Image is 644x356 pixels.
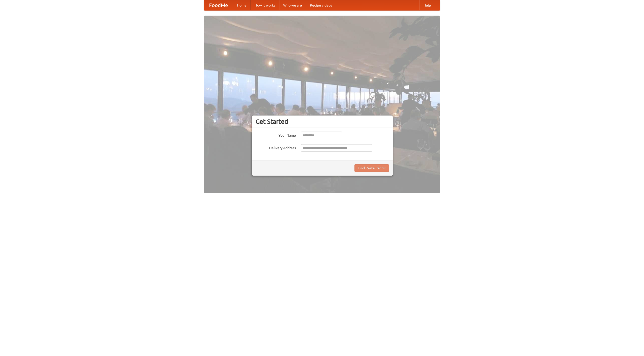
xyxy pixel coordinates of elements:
a: Help [419,0,435,10]
button: Find Restaurants! [354,164,389,172]
label: Your Name [256,132,296,138]
h3: Get Started [256,118,389,125]
a: FoodMe [204,0,233,10]
a: How it works [251,0,279,10]
a: Who we are [279,0,306,10]
a: Recipe videos [306,0,336,10]
label: Delivery Address [256,144,296,150]
a: Home [233,0,251,10]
